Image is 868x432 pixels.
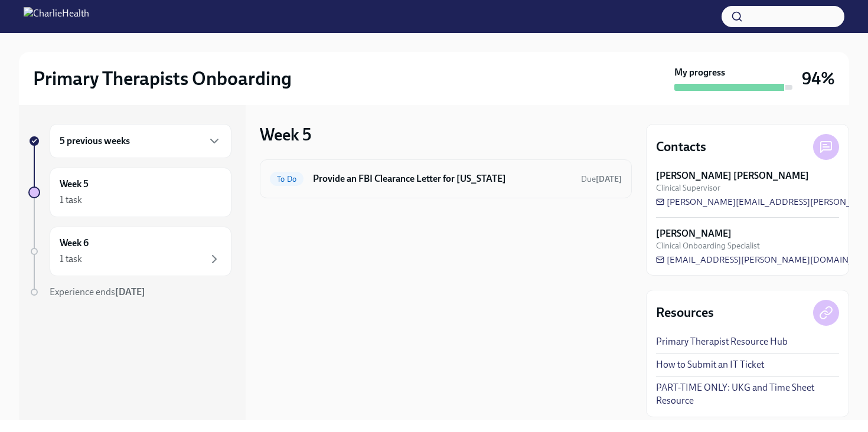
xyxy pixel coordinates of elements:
span: Due [581,174,622,184]
a: PART-TIME ONLY: UKG and Time Sheet Resource [656,381,839,407]
h2: Primary Therapists Onboarding [33,67,292,90]
strong: [DATE] [596,174,622,184]
a: Week 51 task [28,168,231,217]
span: To Do [270,175,304,184]
strong: [PERSON_NAME] [PERSON_NAME] [656,169,809,182]
h6: Provide an FBI Clearance Letter for [US_STATE] [313,172,572,185]
h6: 5 previous weeks [60,135,130,148]
span: Experience ends [50,286,145,297]
a: Primary Therapist Resource Hub [656,335,788,348]
strong: [DATE] [115,286,145,297]
a: How to Submit an IT Ticket [656,358,764,371]
img: CharlieHealth [24,7,89,26]
h3: 94% [802,68,835,89]
h6: Week 5 [60,178,89,191]
h3: Week 5 [260,124,311,145]
a: Week 61 task [28,227,231,276]
h6: Week 6 [60,237,89,250]
h4: Resources [656,304,714,322]
span: September 18th, 2025 09:00 [581,174,622,185]
a: To DoProvide an FBI Clearance Letter for [US_STATE]Due[DATE] [270,169,622,188]
div: 1 task [60,253,82,266]
span: Clinical Supervisor [656,182,720,194]
div: 5 previous weeks [50,124,231,158]
h4: Contacts [656,138,706,156]
div: 1 task [60,194,82,207]
span: Clinical Onboarding Specialist [656,240,760,251]
strong: [PERSON_NAME] [656,227,732,240]
strong: My progress [674,66,725,79]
